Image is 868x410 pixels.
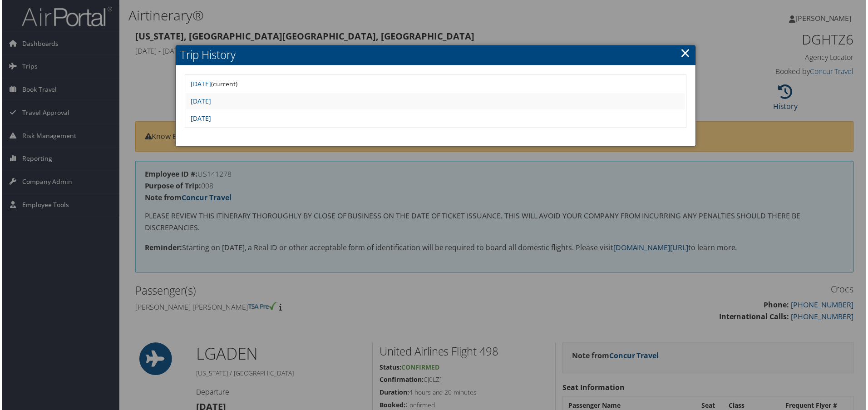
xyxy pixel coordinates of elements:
[175,45,697,65] h2: Trip History
[681,44,692,62] a: ×
[190,97,210,106] a: [DATE]
[185,76,686,93] td: (current)
[190,80,210,89] a: [DATE]
[190,114,210,123] a: [DATE]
